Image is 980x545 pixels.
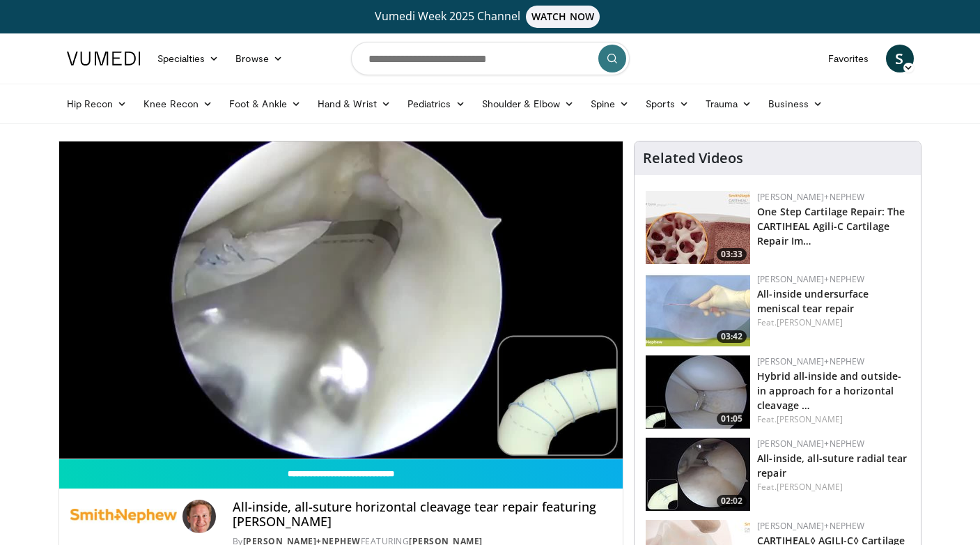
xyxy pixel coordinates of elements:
a: Specialties [149,45,228,72]
a: Sports [637,90,697,118]
a: Hip Recon [59,90,136,118]
video-js: Video Player [59,141,623,459]
a: All-inside undersurface meniscal tear repair [757,287,869,315]
a: [PERSON_NAME] [777,316,843,328]
a: 01:05 [646,355,750,429]
a: [PERSON_NAME]+Nephew [757,191,864,203]
a: Spine [582,90,637,118]
a: 03:33 [646,191,750,264]
a: Knee Recon [135,90,221,118]
img: 781f413f-8da4-4df1-9ef9-bed9c2d6503b.150x105_q85_crop-smart_upscale.jpg [646,191,750,264]
img: 02c34c8e-0ce7-40b9-85e3-cdd59c0970f9.150x105_q85_crop-smart_upscale.jpg [646,273,750,346]
a: [PERSON_NAME]+Nephew [757,355,864,367]
a: Pediatrics [399,90,474,118]
input: Search topics, interventions [351,42,630,75]
div: Feat. [757,413,910,426]
a: One Step Cartilage Repair: The CARTIHEAL Agili-C Cartilage Repair Im… [757,205,905,247]
a: Foot & Ankle [221,90,309,118]
h4: Related Videos [643,150,743,167]
a: Shoulder & Elbow [474,90,582,118]
a: 03:42 [646,273,750,346]
a: 02:02 [646,438,750,511]
span: 03:42 [717,330,747,343]
div: Feat. [757,481,910,493]
a: Vumedi Week 2025 ChannelWATCH NOW [69,6,912,28]
a: Business [760,90,831,118]
a: S [886,45,914,72]
a: Hand & Wrist [309,90,399,118]
a: [PERSON_NAME]+Nephew [757,438,864,450]
span: WATCH NOW [526,6,600,28]
a: All-inside, all-suture radial tear repair [757,452,907,479]
h4: All-inside, all-suture horizontal cleavage tear repair featuring [PERSON_NAME] [233,500,612,530]
a: [PERSON_NAME]+Nephew [757,520,864,532]
a: Favorites [820,45,878,72]
img: 0d5ae7a0-0009-4902-af95-81e215730076.150x105_q85_crop-smart_upscale.jpg [646,438,750,511]
span: 02:02 [717,495,747,507]
a: [PERSON_NAME] [777,481,843,493]
img: Smith+Nephew [70,500,177,533]
span: 01:05 [717,413,747,425]
a: Hybrid all-inside and outside-in approach for a horizontal cleavage … [757,369,901,412]
img: VuMedi Logo [67,52,141,66]
a: [PERSON_NAME] [777,413,843,425]
img: 364c13b8-bf65-400b-a941-5a4a9c158216.150x105_q85_crop-smart_upscale.jpg [646,355,750,429]
a: Browse [227,45,291,72]
span: 03:33 [717,248,747,261]
div: Feat. [757,316,910,329]
a: Trauma [697,90,761,118]
img: Avatar [182,500,216,533]
a: [PERSON_NAME]+Nephew [757,273,864,285]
